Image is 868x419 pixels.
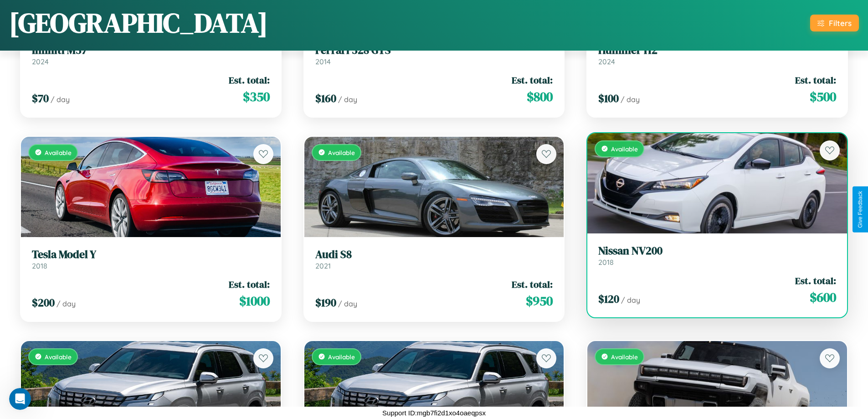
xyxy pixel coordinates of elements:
[810,288,836,306] span: $ 600
[328,353,355,361] span: Available
[315,261,331,270] span: 2021
[32,248,270,270] a: Tesla Model Y2018
[32,295,55,310] span: $ 200
[9,4,268,41] h1: [GEOGRAPHIC_DATA]
[621,295,640,305] span: / day
[45,149,72,156] span: Available
[229,73,270,87] span: Est. total:
[328,149,355,156] span: Available
[526,292,553,310] span: $ 950
[32,44,270,57] h3: Infiniti M37
[338,299,357,308] span: / day
[229,278,270,291] span: Est. total:
[239,292,270,310] span: $ 1000
[315,248,553,270] a: Audi S82021
[598,44,836,57] h3: Hummer H2
[315,57,331,66] span: 2014
[338,95,357,104] span: / day
[315,295,336,310] span: $ 190
[9,388,31,410] iframe: Intercom live chat
[51,95,70,104] span: / day
[810,15,859,31] button: Filters
[56,299,76,308] span: / day
[829,18,852,28] div: Filters
[382,407,486,419] p: Support ID: mgb7fi2d1xo4oaeqpsx
[598,44,836,66] a: Hummer H22024
[32,261,47,270] span: 2018
[598,57,615,66] span: 2024
[512,73,553,87] span: Est. total:
[315,91,336,106] span: $ 160
[32,91,49,106] span: $ 70
[32,57,49,66] span: 2024
[315,44,553,57] h3: Ferrari 328 GTS
[315,44,553,66] a: Ferrari 328 GTS2014
[795,274,836,287] span: Est. total:
[598,244,836,267] a: Nissan NV2002018
[598,258,614,267] span: 2018
[810,88,836,106] span: $ 500
[315,248,553,261] h3: Audi S8
[598,91,619,106] span: $ 100
[598,291,619,306] span: $ 120
[527,88,553,106] span: $ 800
[611,145,638,153] span: Available
[512,278,553,291] span: Est. total:
[32,248,270,261] h3: Tesla Model Y
[621,95,640,104] span: / day
[598,244,836,258] h3: Nissan NV200
[243,88,270,106] span: $ 350
[857,191,863,228] div: Give Feedback
[45,353,72,361] span: Available
[32,44,270,66] a: Infiniti M372024
[611,353,638,361] span: Available
[795,73,836,87] span: Est. total:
